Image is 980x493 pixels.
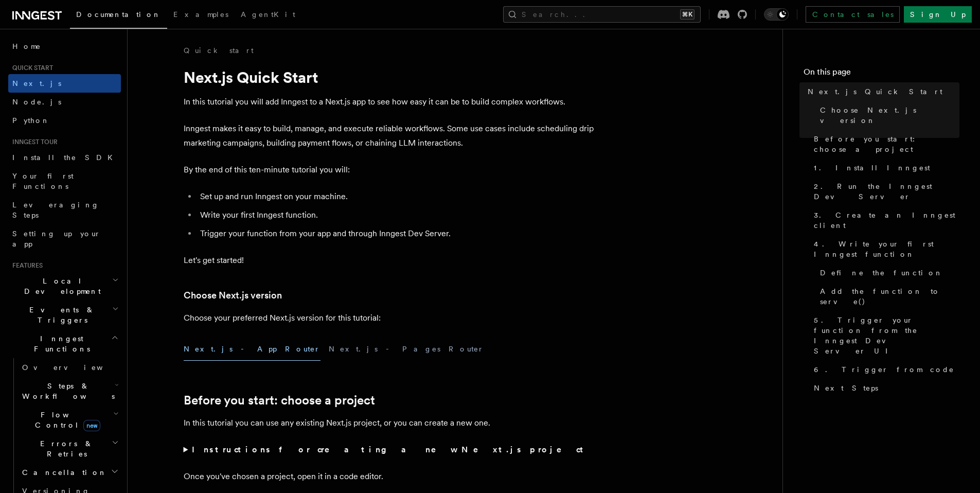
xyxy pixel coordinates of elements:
button: Events & Triggers [8,301,121,329]
a: Node.js [8,93,121,111]
a: Add the function to serve() [816,282,959,311]
button: Cancellation [18,463,121,482]
a: 5. Trigger your function from the Inngest Dev Server UI [810,311,959,360]
span: Examples [173,10,228,19]
button: Local Development [8,272,121,301]
a: AgentKit [235,3,301,28]
a: Before you start: choose a project [184,393,375,408]
button: Next.js - Pages Router [329,338,484,361]
p: In this tutorial you can use any existing Next.js project, or you can create a new one. [184,416,595,430]
span: 4. Write your first Inngest function [814,239,959,259]
span: 1. Install Inngest [814,163,930,173]
span: Documentation [76,10,161,19]
button: Inngest Functions [8,329,121,358]
a: 4. Write your first Inngest function [810,235,959,263]
a: Choose Next.js version [816,101,959,130]
a: Next.js [8,74,121,93]
li: Trigger your function from your app and through Inngest Dev Server. [197,226,595,241]
button: Search...⌘K [503,6,701,23]
span: Python [12,116,50,125]
span: Inngest Functions [8,333,111,354]
a: Install the SDK [8,148,121,167]
a: Overview [18,358,121,377]
span: Define the function [820,268,943,278]
span: new [83,420,100,431]
span: 5. Trigger your function from the Inngest Dev Server UI [814,315,959,356]
a: Before you start: choose a project [810,130,959,159]
span: Home [12,41,41,51]
a: Choose Next.js version [184,288,282,303]
a: Documentation [70,3,167,29]
span: Errors & Retries [18,438,112,459]
a: Define the function [816,263,959,282]
span: Next.js Quick Start [808,86,942,97]
button: Errors & Retries [18,434,121,463]
a: 2. Run the Inngest Dev Server [810,177,959,206]
h4: On this page [804,66,959,82]
p: Choose your preferred Next.js version for this tutorial: [184,311,595,325]
span: Inngest tour [8,138,58,146]
span: Add the function to serve() [820,286,959,307]
span: Node.js [12,98,61,106]
kbd: ⌘K [680,9,694,20]
a: Quick start [184,45,254,56]
a: Next Steps [810,379,959,397]
li: Set up and run Inngest on your machine. [197,189,595,204]
span: Before you start: choose a project [814,134,959,154]
span: Flow Control [18,410,113,430]
span: Next.js [12,79,61,87]
span: Events & Triggers [8,305,112,325]
strong: Instructions for creating a new Next.js project [192,445,587,454]
span: AgentKit [241,10,295,19]
summary: Instructions for creating a new Next.js project [184,443,595,457]
span: Install the SDK [12,153,119,162]
span: Leveraging Steps [12,201,99,219]
a: Sign Up [904,6,972,23]
span: Setting up your app [12,230,101,248]
li: Write your first Inngest function. [197,208,595,222]
a: Examples [167,3,235,28]
span: Choose Next.js version [820,105,959,126]
a: 3. Create an Inngest client [810,206,959,235]
button: Steps & Workflows [18,377,121,406]
a: Contact sales [806,6,900,23]
a: Leveraging Steps [8,196,121,224]
span: Overview [22,363,128,372]
span: 6. Trigger from code [814,364,954,375]
button: Toggle dark mode [764,8,789,21]
p: Let's get started! [184,253,595,268]
p: By the end of this ten-minute tutorial you will: [184,163,595,177]
button: Flow Controlnew [18,406,121,434]
span: Cancellation [18,467,107,478]
span: 3. Create an Inngest client [814,210,959,231]
span: Your first Functions [12,172,74,190]
span: Quick start [8,64,53,72]
span: Steps & Workflows [18,381,115,401]
a: Next.js Quick Start [804,82,959,101]
a: Your first Functions [8,167,121,196]
a: 6. Trigger from code [810,360,959,379]
span: Features [8,261,43,270]
a: Python [8,111,121,130]
span: 2. Run the Inngest Dev Server [814,181,959,202]
span: Next Steps [814,383,878,393]
button: Next.js - App Router [184,338,320,361]
p: Once you've chosen a project, open it in a code editor. [184,469,595,484]
a: Home [8,37,121,56]
h1: Next.js Quick Start [184,68,595,86]
span: Local Development [8,276,112,296]
p: In this tutorial you will add Inngest to a Next.js app to see how easy it can be to build complex... [184,95,595,109]
a: Setting up your app [8,224,121,253]
a: 1. Install Inngest [810,159,959,177]
p: Inngest makes it easy to build, manage, and execute reliable workflows. Some use cases include sc... [184,121,595,150]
